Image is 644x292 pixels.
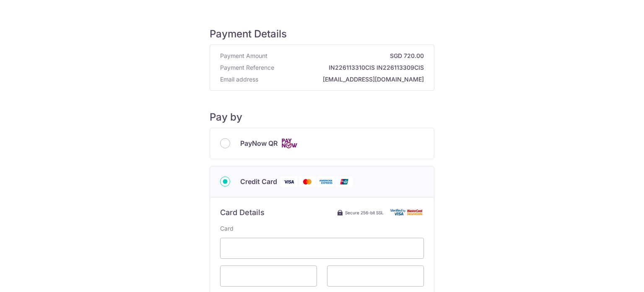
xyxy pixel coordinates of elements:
[220,138,424,149] div: PayNow QR Cards logo
[220,75,258,84] span: Email address
[280,176,297,187] img: Visa
[220,52,267,60] span: Payment Amount
[336,176,353,187] img: Union Pay
[227,243,417,253] iframe: Secure card number input frame
[299,176,316,187] img: Mastercard
[220,224,234,233] label: Card
[220,63,274,72] span: Payment Reference
[220,176,424,187] div: Credit Card Visa Mastercard American Express Union Pay
[390,209,424,216] img: Card secure
[227,271,310,281] iframe: Secure card expiration date input frame
[281,138,298,149] img: Cards logo
[334,271,417,281] iframe: Secure card security code input frame
[210,28,434,40] h5: Payment Details
[262,75,424,84] strong: [EMAIL_ADDRESS][DOMAIN_NAME]
[271,52,424,60] strong: SGD 720.00
[278,63,424,72] strong: IN226113310CIS IN226113309CIS
[240,176,277,187] span: Credit Card
[345,209,384,216] span: Secure 256-bit SSL
[317,176,334,187] img: American Express
[220,208,265,218] h6: Card Details
[210,111,434,124] h5: Pay by
[240,138,278,148] span: PayNow QR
